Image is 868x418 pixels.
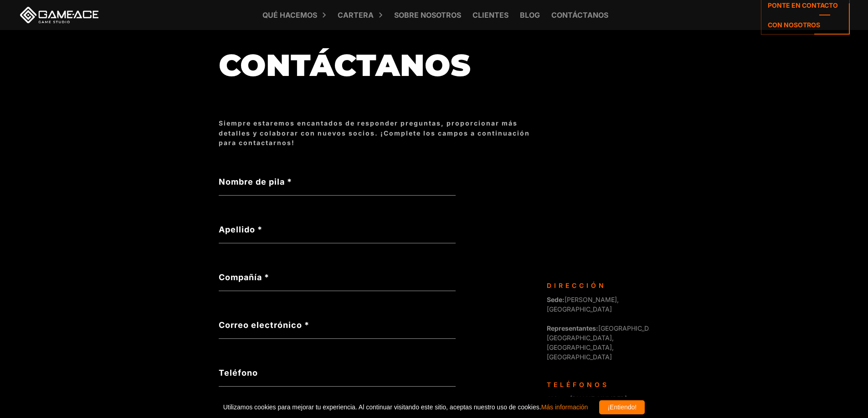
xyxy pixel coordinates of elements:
font: Sede: [547,296,565,303]
font: Contáctanos [551,10,608,20]
font: Apellido * [219,225,262,234]
font: Cartera [338,10,374,20]
font: Blog [520,10,540,20]
font: Correo electrónico * [219,320,309,330]
font: Teléfono [219,368,258,378]
a: Más información [541,403,588,411]
font: Qué hacemos [262,10,317,20]
font: Utilizamos cookies para mejorar tu experiencia. Al continuar visitando este sitio, aceptas nuestr... [223,403,541,411]
font: Chipre: [PHONE_NUMBER] [547,395,627,403]
font: ¡Entiendo! [607,403,637,411]
font: DIRECCIÓN [547,282,606,289]
font: [PERSON_NAME], [GEOGRAPHIC_DATA] [547,296,619,313]
font: Nombre de pila * [219,177,292,186]
font: Sobre nosotros [394,10,461,20]
font: Teléfonos [547,381,609,388]
font: Clientes [473,10,508,20]
font: Representantes: [547,324,598,332]
font: [GEOGRAPHIC_DATA], [GEOGRAPHIC_DATA], [GEOGRAPHIC_DATA], [GEOGRAPHIC_DATA] [547,324,665,361]
font: Siempre estaremos encantados de responder preguntas, proporcionar más detalles y colaborar con nu... [219,119,530,146]
font: Contáctanos [219,46,471,84]
font: Compañía * [219,272,269,282]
